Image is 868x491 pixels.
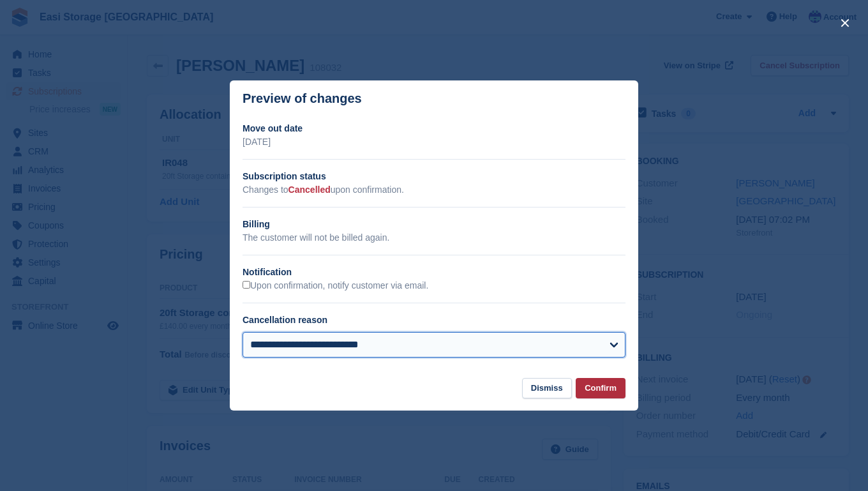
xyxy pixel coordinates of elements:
[243,135,625,149] p: [DATE]
[835,13,855,33] button: close
[576,378,625,399] button: Confirm
[288,185,331,195] span: Cancelled
[243,183,625,197] p: Changes to upon confirmation.
[243,280,428,292] label: Upon confirmation, notify customer via email.
[243,231,625,245] p: The customer will not be billed again.
[243,315,327,325] label: Cancellation reason
[522,378,572,399] button: Dismiss
[243,122,625,135] h2: Move out date
[243,266,625,279] h2: Notification
[243,281,250,289] input: Upon confirmation, notify customer via email.
[243,218,625,231] h2: Billing
[243,91,362,106] p: Preview of changes
[243,170,625,183] h2: Subscription status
